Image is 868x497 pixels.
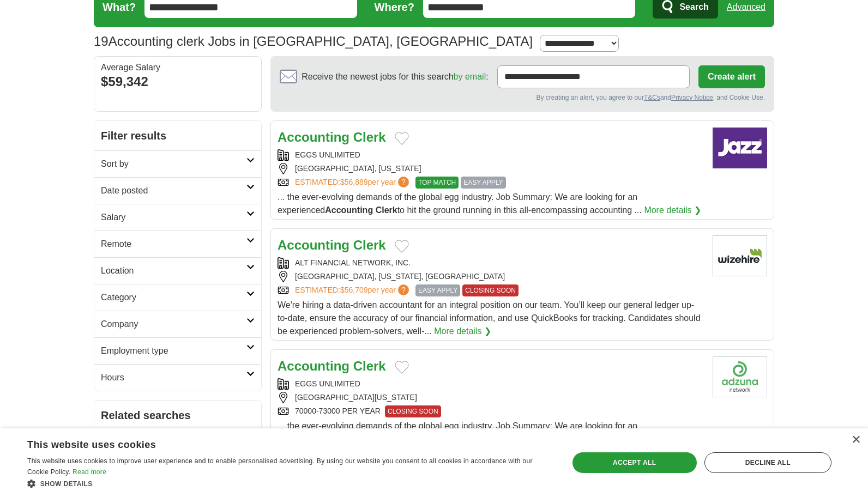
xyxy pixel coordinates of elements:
h1: Accounting clerk Jobs in [GEOGRAPHIC_DATA], [GEOGRAPHIC_DATA] [94,34,533,49]
div: [GEOGRAPHIC_DATA], [US_STATE], [GEOGRAPHIC_DATA] [278,271,704,282]
div: Decline all [704,452,831,473]
div: EGGS UNLIMITED [278,149,704,161]
div: ALT FINANCIAL NETWORK, INC. [278,257,704,269]
button: Add to favorite jobs [395,132,409,145]
a: Company [94,311,261,337]
div: Accept all [572,452,697,473]
span: ? [398,284,409,295]
span: Show details [40,480,93,488]
a: Accounting Clerk [278,359,386,373]
h2: Salary [101,211,246,224]
strong: Accounting [278,359,349,373]
span: CLOSING SOON [462,284,519,296]
div: [GEOGRAPHIC_DATA], [US_STATE] [278,163,704,174]
a: More details ❯ [644,204,701,217]
div: 70000-73000 PER YEAR [278,405,704,417]
a: Salary [94,204,261,231]
div: Close [852,436,860,444]
button: Add to favorite jobs [395,361,409,374]
span: TOP MATCH [415,177,459,189]
span: $56,709 [340,286,368,294]
h2: Filter results [94,121,261,150]
strong: Clerk [376,205,397,215]
strong: Clerk [353,359,386,373]
strong: Clerk [353,238,386,252]
div: EGGS UNLIMITED [278,378,704,390]
a: Category [94,284,261,311]
img: Company logo [713,128,767,168]
span: EASY APPLY [415,284,460,296]
a: ESTIMATED:$56,889per year? [295,177,411,189]
img: Company logo [713,235,767,276]
button: Add to favorite jobs [395,240,409,253]
strong: Accounting [325,205,373,215]
span: This website uses cookies to improve user experience and to enable personalised advertising. By u... [27,457,533,476]
div: Show details [27,478,552,489]
strong: Accounting [278,130,349,144]
h2: Hours [101,371,246,384]
button: Create alert [698,65,765,88]
h2: Company [101,318,246,331]
img: Company logo [713,356,767,397]
a: Location [94,257,261,284]
a: T&Cs [644,94,660,101]
span: Receive the newest jobs for this search : [302,70,488,83]
span: $56,889 [340,178,368,186]
a: by email [454,72,486,81]
span: ... the ever-evolving demands of the global egg industry. Job Summary: We are looking for an expe... [278,192,642,215]
span: ... the ever-evolving demands of the global egg industry. Job Summary: We are looking for an expe... [278,421,642,444]
h2: Date posted [101,184,246,197]
div: [GEOGRAPHIC_DATA][US_STATE] [278,392,704,403]
h2: Category [101,291,246,304]
a: Hours [94,364,261,391]
div: $59,342 [101,72,255,92]
span: EASY APPLY [461,177,505,189]
strong: Clerk [353,130,386,144]
span: We're hiring a data-driven accountant for an integral position on our team. You’ll keep our gener... [278,300,701,336]
a: Privacy Notice [671,94,713,101]
span: CLOSING SOON [385,405,441,417]
a: Employment type [94,337,261,364]
a: Remote [94,231,261,257]
h2: Remote [101,238,246,251]
h2: Related searches [101,407,255,423]
span: 19 [94,32,108,51]
a: Sort by [94,150,261,177]
h2: Employment type [101,344,246,357]
a: More details ❯ [434,325,491,338]
div: By creating an alert, you agree to our and , and Cookie Use. [280,93,765,102]
span: ? [398,177,409,187]
strong: Accounting [278,238,349,252]
a: Date posted [94,177,261,204]
a: Read more, opens a new window [73,468,106,476]
h2: Sort by [101,157,246,171]
a: Accounting Clerk [278,130,386,144]
div: Average Salary [101,63,255,72]
a: ESTIMATED:$56,709per year? [295,284,411,296]
div: This website uses cookies [27,435,525,451]
a: Accounting Clerk [278,238,386,252]
h2: Location [101,264,246,277]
